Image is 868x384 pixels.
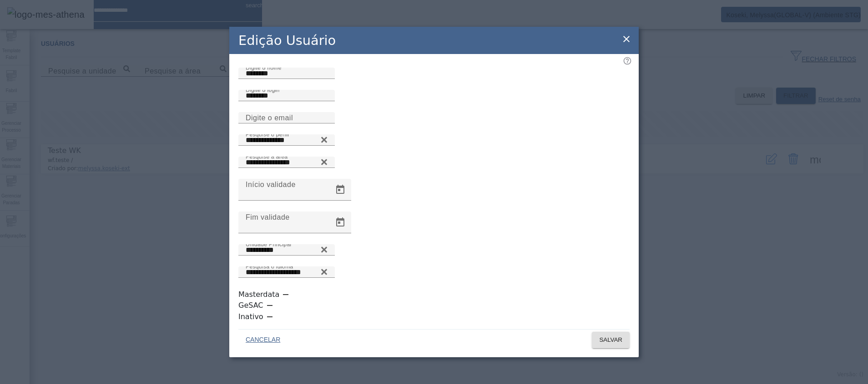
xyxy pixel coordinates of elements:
mat-label: Digite o nome [246,65,282,71]
mat-label: Pesquisa o idioma [246,264,293,270]
span: SALVAR [599,335,622,345]
input: Number [246,135,328,146]
label: GeSAC [238,300,265,311]
mat-label: Unidade Principal [246,241,291,247]
input: Number [246,267,328,278]
input: Number [246,245,328,256]
mat-label: Pesquise o perfil [246,132,289,138]
button: CANCELAR [238,332,288,348]
mat-label: Fim validade [246,213,290,221]
span: CANCELAR [246,335,280,345]
input: Number [246,157,328,168]
button: SALVAR [592,332,630,348]
h2: Edição Usuário [238,31,336,50]
mat-label: Pesquise a área [246,154,288,160]
button: Open calendar [329,179,351,201]
mat-label: Digite o login [246,87,280,93]
label: Masterdata [238,289,281,300]
mat-label: Digite o email [246,114,293,122]
mat-label: Início validade [246,181,296,188]
label: Inativo [238,311,265,322]
button: Open calendar [329,212,351,233]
